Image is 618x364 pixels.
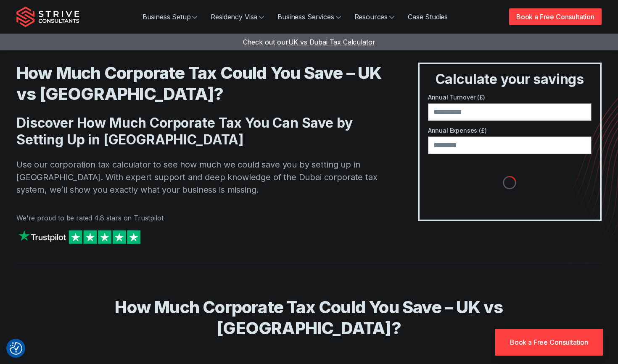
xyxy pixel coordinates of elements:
[10,342,22,355] button: Consent Preferences
[428,126,592,135] label: Annual Expenses (£)
[428,93,592,102] label: Annual Turnover (£)
[16,213,384,223] p: We're proud to be rated 4.8 stars on Trustpilot
[509,8,602,25] a: Book a Free Consultation
[16,63,384,105] h1: How Much Corporate Tax Could You Save – UK vs [GEOGRAPHIC_DATA]?
[204,8,271,25] a: Residency Visa
[423,71,597,88] h3: Calculate your savings
[288,38,375,46] span: UK vs Dubai Tax Calculator
[40,297,578,339] h2: How Much Corporate Tax Could You Save – UK vs [GEOGRAPHIC_DATA]?
[495,329,603,356] a: Book a Free Consultation
[10,342,22,355] img: Revisit consent button
[16,158,384,196] p: Use our corporation tax calculator to see how much we could save you by setting up in [GEOGRAPHIC...
[348,8,401,25] a: Resources
[16,115,384,148] h2: Discover How Much Corporate Tax You Can Save by Setting Up in [GEOGRAPHIC_DATA]
[136,8,204,25] a: Business Setup
[16,6,79,27] img: Strive Consultants
[16,228,143,246] img: Strive on Trustpilot
[271,8,347,25] a: Business Services
[243,38,375,46] a: Check out ourUK vs Dubai Tax Calculator
[401,8,454,25] a: Case Studies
